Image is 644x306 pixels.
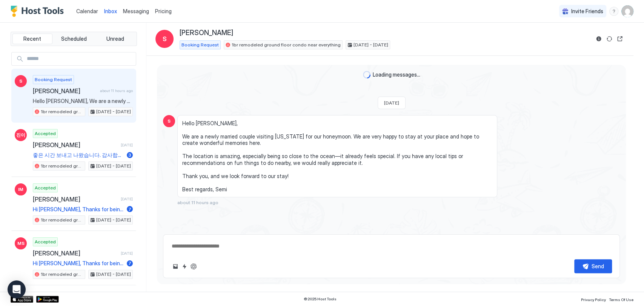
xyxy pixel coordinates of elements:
[33,87,97,95] span: [PERSON_NAME]
[11,6,67,17] a: Host Tools Logo
[609,7,618,16] div: menu
[354,42,388,48] span: [DATE] - [DATE]
[363,71,370,78] div: loading
[168,118,171,125] span: S
[18,186,23,193] span: IM
[41,108,83,115] span: 1br remodeled ground floor condo near everything
[95,34,135,44] button: Unread
[23,35,41,42] span: Recent
[605,34,614,43] button: Sync reservation
[128,260,131,266] span: 7
[594,34,603,43] button: Reservation information
[123,7,149,15] a: Messaging
[96,271,131,278] span: [DATE] - [DATE]
[41,217,83,223] span: 1br remodeled ground floor condo near everything
[121,143,133,148] span: [DATE]
[106,35,124,42] span: Unread
[574,259,612,273] button: Send
[232,42,341,48] span: 1br remodeled ground floor condo near everything
[35,238,56,245] span: Accepted
[180,262,189,271] button: Quick reply
[33,206,124,213] span: Hi [PERSON_NAME], Thanks for being such a great guest and leaving the place so clean. We left you...
[384,100,399,106] span: [DATE]
[104,7,117,15] a: Inbox
[11,32,137,46] div: tab-group
[155,8,172,15] span: Pricing
[581,295,606,303] a: Privacy Policy
[128,206,131,212] span: 7
[171,262,180,271] button: Upload image
[33,260,124,267] span: Hi [PERSON_NAME], Thanks for being such a great guest and leaving the place so clean. We left you...
[615,34,624,43] button: Open reservation
[11,296,33,303] a: App Store
[76,8,98,14] span: Calendar
[181,42,219,48] span: Booking Request
[61,35,87,42] span: Scheduled
[33,249,118,257] span: [PERSON_NAME]
[41,271,83,278] span: 1br remodeled ground floor condo near everything
[33,98,133,105] span: Hello [PERSON_NAME], We are a newly married couple visiting [US_STATE] for our honeymoon. We are ...
[121,251,133,256] span: [DATE]
[592,262,604,270] div: Send
[571,8,603,15] span: Invite Friends
[182,120,492,193] span: Hello [PERSON_NAME], We are a newly married couple visiting [US_STATE] for our honeymoon. We are ...
[76,7,98,15] a: Calendar
[54,34,94,44] button: Scheduled
[16,132,25,138] span: 진이
[8,280,26,298] div: Open Intercom Messenger
[609,295,633,303] a: Terms Of Use
[96,217,131,223] span: [DATE] - [DATE]
[104,8,117,14] span: Inbox
[96,108,131,115] span: [DATE] - [DATE]
[36,296,59,303] a: Google Play Store
[180,29,233,37] span: [PERSON_NAME]
[35,130,56,137] span: Accepted
[189,262,198,271] button: ChatGPT Auto Reply
[19,78,22,85] span: S
[33,152,124,158] span: 좋은 시간 보내고 나왔습니다. 감사합니다~!
[33,195,118,203] span: [PERSON_NAME]
[24,52,136,65] input: Input Field
[621,5,633,17] div: User profile
[35,185,56,191] span: Accepted
[373,71,420,78] span: Loading messages...
[35,76,72,83] span: Booking Request
[96,163,131,169] span: [DATE] - [DATE]
[100,88,133,93] span: about 11 hours ago
[177,200,218,205] span: about 11 hours ago
[304,297,337,301] span: © 2025 Host Tools
[609,297,633,302] span: Terms Of Use
[12,34,52,44] button: Recent
[128,152,131,158] span: 3
[163,34,167,43] span: S
[121,197,133,201] span: [DATE]
[33,141,118,149] span: [PERSON_NAME]
[581,297,606,302] span: Privacy Policy
[41,163,83,169] span: 1br remodeled ground floor condo near everything
[123,8,149,14] span: Messaging
[17,240,25,247] span: MS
